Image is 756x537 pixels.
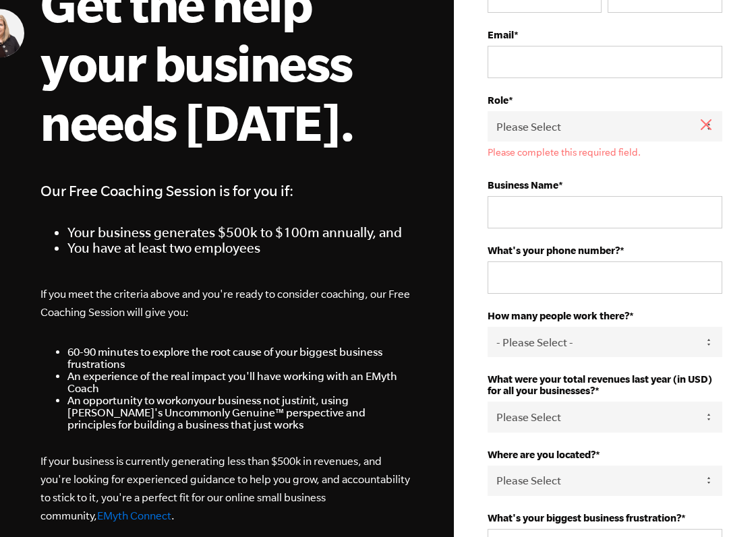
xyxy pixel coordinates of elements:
strong: What's your phone number? [488,245,620,256]
h4: Our Free Coaching Session is for you if: [40,179,413,203]
iframe: Chat Widget [689,472,756,537]
em: in [300,394,309,406]
strong: How many people work there? [488,310,629,321]
a: EMyth Connect [97,509,171,522]
strong: Role [488,94,508,106]
li: You have at least two employees [67,240,413,255]
li: An opportunity to work your business not just it, using [PERSON_NAME]'s Uncommonly Genuine™ persp... [67,394,413,431]
strong: Business Name [488,179,558,191]
li: An experience of the real impact you'll have working with an EMyth Coach [67,370,413,394]
li: 60-90 minutes to explore the root cause of your biggest business frustrations [67,346,413,370]
strong: What's your biggest business frustration? [488,512,681,524]
em: on [181,394,194,406]
p: If you meet the criteria above and you're ready to consider coaching, our Free Coaching Session w... [40,285,413,321]
strong: What were your total revenues last year (in USD) for all your businesses? [488,373,712,396]
strong: Where are you located? [488,449,595,460]
li: Your business generates $500k to $100m annually, and [67,224,413,240]
strong: Email [488,29,514,40]
label: Please complete this required field. [488,147,722,158]
p: If your business is currently generating less than $500k in revenues, and you're looking for expe... [40,452,413,525]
